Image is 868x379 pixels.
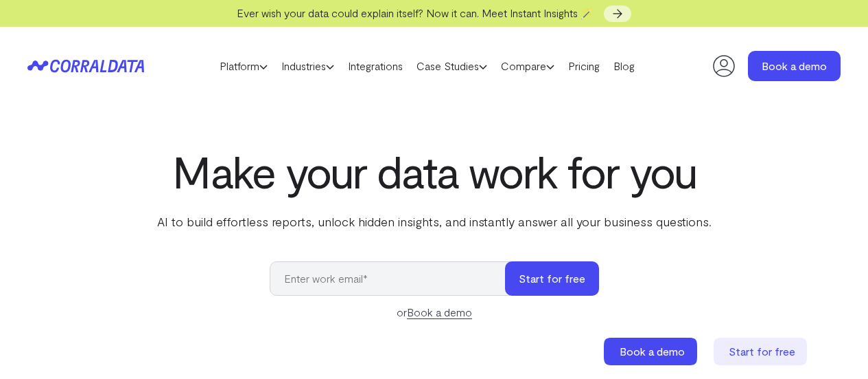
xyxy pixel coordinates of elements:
[341,56,410,76] a: Integrations
[620,345,685,358] span: Book a demo
[274,56,341,76] a: Industries
[407,305,472,319] a: Book a demo
[714,338,810,365] a: Start for free
[213,56,274,76] a: Platform
[410,56,494,76] a: Case Studies
[748,51,841,81] a: Book a demo
[270,261,519,296] input: Enter work email*
[270,304,599,321] div: or
[604,338,700,365] a: Book a demo
[237,6,594,19] span: Ever wish your data could explain itself? Now it can. Meet Instant Insights 🪄
[561,56,607,76] a: Pricing
[154,147,714,196] h1: Make your data work for you
[154,213,714,230] p: AI to build effortless reports, unlock hidden insights, and instantly answer all your business qu...
[607,56,642,76] a: Blog
[729,345,795,358] span: Start for free
[505,261,599,296] button: Start for free
[494,56,561,76] a: Compare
